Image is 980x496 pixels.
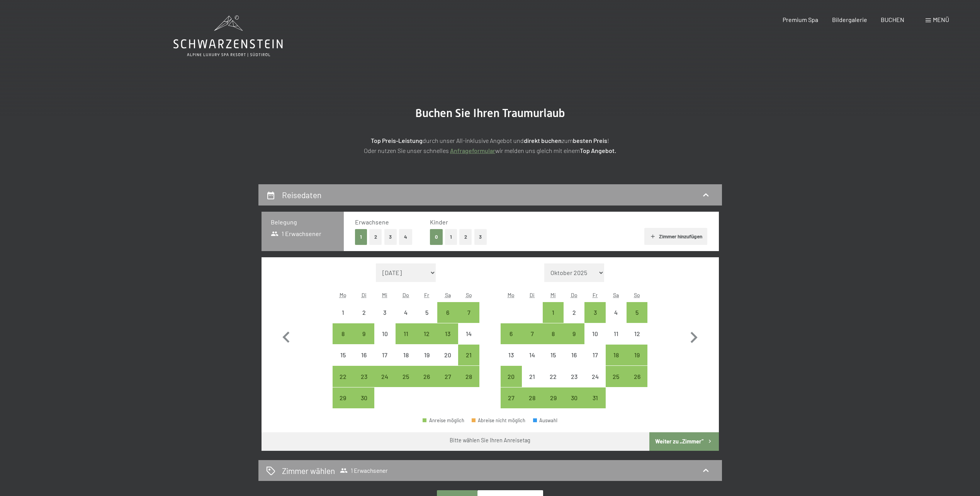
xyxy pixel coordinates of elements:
div: 30 [354,395,374,414]
div: Anreise nicht möglich [396,345,416,365]
div: Mon Sep 29 2025 [333,387,353,408]
div: Anreise nicht möglich [374,302,395,323]
div: Mon Sep 01 2025 [333,302,353,323]
div: 16 [354,352,374,371]
div: Thu Sep 18 2025 [396,345,416,365]
div: 15 [333,352,353,371]
div: Anreise nicht möglich [396,302,416,323]
button: Zimmer hinzufügen [644,228,707,245]
div: Mon Sep 08 2025 [333,323,353,344]
div: Mon Sep 15 2025 [333,345,353,365]
button: 2 [369,229,382,245]
div: Fri Sep 05 2025 [416,302,437,323]
div: 23 [564,374,584,393]
abbr: Sonntag [466,292,472,298]
div: Sun Oct 19 2025 [627,345,647,365]
button: 0 [430,229,443,245]
div: Sat Oct 11 2025 [606,323,627,344]
div: 8 [544,331,563,350]
div: 19 [627,352,647,371]
div: Anreise möglich [458,302,479,323]
div: Sun Sep 28 2025 [458,366,479,387]
div: 9 [564,331,584,350]
span: Erwachsene [355,218,389,226]
div: 7 [523,331,542,350]
div: 1 [544,309,563,329]
div: Anreise nicht möglich [333,302,353,323]
div: Anreise möglich [501,387,521,408]
button: 4 [399,229,412,245]
div: 24 [585,374,605,393]
abbr: Freitag [593,292,598,298]
div: Fri Oct 03 2025 [584,302,605,323]
abbr: Samstag [445,292,451,298]
div: Anreise möglich [416,366,437,387]
abbr: Dienstag [530,292,535,298]
span: Menü [933,16,949,23]
div: Anreise möglich [396,323,416,344]
div: Anreise möglich [522,323,543,344]
abbr: Mittwoch [550,292,556,298]
div: 26 [627,374,647,393]
div: Anreise nicht möglich [501,345,521,365]
div: 16 [564,352,584,371]
div: 20 [438,352,457,371]
div: Anreise nicht möglich [543,366,564,387]
div: Sun Oct 05 2025 [627,302,647,323]
div: 22 [544,374,563,393]
div: Thu Oct 30 2025 [564,387,584,408]
div: Thu Oct 09 2025 [564,323,584,344]
button: 3 [384,229,397,245]
div: Anreise nicht möglich [584,366,605,387]
strong: Top Preis-Leistung [371,137,423,144]
abbr: Freitag [424,292,429,298]
div: Sat Sep 27 2025 [437,366,458,387]
div: Anreise nicht möglich [437,345,458,365]
div: 25 [396,374,416,393]
div: Anreise möglich [564,387,584,408]
div: Thu Sep 11 2025 [396,323,416,344]
abbr: Samstag [613,292,619,298]
div: Anreise möglich [522,387,543,408]
div: 17 [585,352,605,371]
div: Anreise nicht möglich [522,345,543,365]
div: Anreise nicht möglich [374,345,395,365]
div: Anreise nicht möglich [584,323,605,344]
div: 19 [417,352,436,371]
div: Tue Oct 14 2025 [522,345,543,365]
div: Anreise möglich [584,387,605,408]
div: Anreise nicht möglich [584,345,605,365]
h2: Zimmer wählen [282,465,335,476]
div: Anreise möglich [458,345,479,365]
div: Anreise möglich [437,366,458,387]
div: Mon Oct 13 2025 [501,345,521,365]
span: Buchen Sie Ihren Traumurlaub [415,106,565,120]
div: Auswahl [533,418,558,423]
div: Anreise möglich [437,323,458,344]
div: Thu Oct 02 2025 [564,302,584,323]
div: Anreise nicht möglich [458,323,479,344]
abbr: Dienstag [362,292,367,298]
div: Anreise nicht möglich [353,345,374,365]
div: 24 [375,374,394,393]
div: Wed Sep 03 2025 [374,302,395,323]
div: Wed Oct 15 2025 [543,345,564,365]
div: Anreise möglich [606,345,627,365]
div: 3 [375,309,394,329]
abbr: Montag [340,292,346,298]
abbr: Mittwoch [382,292,387,298]
div: 15 [544,352,563,371]
div: Anreise möglich [501,323,521,344]
div: Mon Oct 06 2025 [501,323,521,344]
span: 1 Erwachsener [340,467,388,474]
div: Anreise nicht möglich [374,323,395,344]
a: Bildergalerie [832,16,867,23]
div: Anreise nicht möglich [564,366,584,387]
div: Anreise möglich [353,387,374,408]
p: durch unser All-inklusive Angebot und zum ! Oder nutzen Sie unser schnelles wir melden uns gleich... [297,136,683,155]
div: Abreise nicht möglich [472,418,526,423]
div: 29 [333,395,353,414]
div: 10 [585,331,605,350]
div: 12 [417,331,436,350]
